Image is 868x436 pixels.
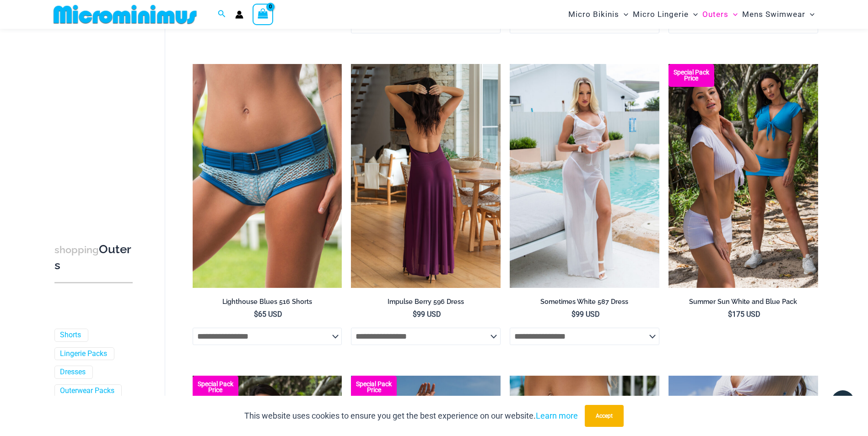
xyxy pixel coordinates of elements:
span: Menu Toggle [805,3,814,26]
h3: Outers [54,242,133,273]
a: View Shopping Cart, empty [253,4,274,25]
a: Summer Sun White and Blue Pack Summer Sun Blue 9116 Top 522 Skirt 04Summer Sun Blue 9116 Top 522 ... [669,64,818,288]
h2: Impulse Berry 596 Dress [351,298,501,306]
b: Special Pack Price [669,69,714,81]
a: Mens SwimwearMenu ToggleMenu Toggle [740,3,817,26]
a: Outerwear Packs [60,387,114,396]
a: Lingerie Packs [60,349,107,359]
span: shopping [54,244,99,255]
a: Sometimes White 587 Dress 08Sometimes White 587 Dress 09Sometimes White 587 Dress 09 [510,64,659,288]
span: Micro Lingerie [633,3,689,26]
bdi: 175 USD [728,310,760,319]
h2: Sometimes White 587 Dress [510,298,659,306]
img: Lighthouse Blues 516 Short 01 [193,64,342,288]
a: Impulse Berry 596 Dress [351,298,501,309]
span: Menu Toggle [619,3,628,26]
a: Lighthouse Blues 516 Shorts [193,298,342,309]
a: OutersMenu ToggleMenu Toggle [700,3,740,26]
span: $ [728,310,732,319]
a: Lighthouse Blues 516 Short 01Lighthouse Blues 516 Short 03Lighthouse Blues 516 Short 03 [193,64,342,288]
a: Shorts [60,330,81,340]
a: Sometimes White 587 Dress [510,298,659,309]
a: Impulse Berry 596 Dress 02Impulse Berry 596 Dress 03Impulse Berry 596 Dress 03 [351,64,501,288]
b: Special Pack Price [351,381,397,393]
h2: Summer Sun White and Blue Pack [669,298,818,306]
a: Learn more [536,411,578,420]
img: MM SHOP LOGO FLAT [50,4,200,25]
bdi: 99 USD [571,310,600,319]
a: Micro BikinisMenu ToggleMenu Toggle [566,3,631,26]
b: Special Pack Price [193,381,238,393]
img: Summer Sun White and Blue Pack [669,64,818,288]
span: Menu Toggle [728,3,738,26]
span: $ [571,310,576,319]
h2: Lighthouse Blues 516 Shorts [193,298,342,306]
span: Mens Swimwear [742,3,805,26]
nav: Site Navigation [565,1,819,27]
a: Search icon link [218,9,226,20]
iframe: TrustedSite Certified [54,31,137,213]
a: Account icon link [235,11,243,19]
a: Summer Sun White and Blue Pack [669,298,818,309]
span: Menu Toggle [689,3,698,26]
span: Outers [702,3,728,26]
a: Dresses [60,368,86,378]
button: Accept [585,405,624,427]
img: Impulse Berry 596 Dress 03 [351,64,501,288]
img: Sometimes White 587 Dress 08 [510,64,659,288]
bdi: 99 USD [413,310,441,319]
span: Micro Bikinis [568,3,619,26]
bdi: 65 USD [254,310,282,319]
span: $ [254,310,258,319]
p: This website uses cookies to ensure you get the best experience on our website. [244,409,578,423]
span: $ [413,310,417,319]
a: Micro LingerieMenu ToggleMenu Toggle [631,3,700,26]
